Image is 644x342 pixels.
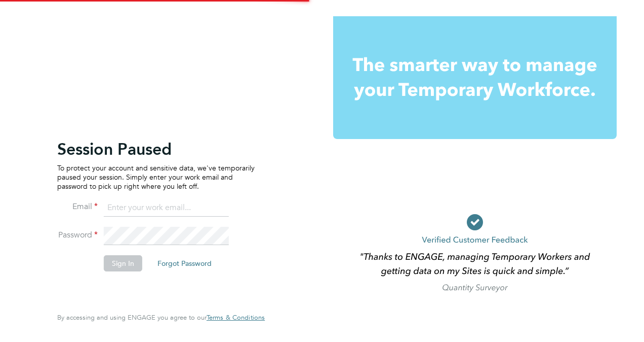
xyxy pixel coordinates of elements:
input: Enter your work email... [104,199,229,217]
span: Terms & Conditions [207,313,265,322]
h2: Session Paused [57,139,255,159]
label: Password [57,230,98,241]
span: By accessing and using ENGAGE you agree to our [57,313,265,322]
button: Sign In [104,255,142,271]
a: Terms & Conditions [207,314,265,322]
p: To protect your account and sensitive data, we've temporarily paused your session. Simply enter y... [57,163,255,191]
button: Forgot Password [149,255,220,271]
label: Email [57,201,98,212]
